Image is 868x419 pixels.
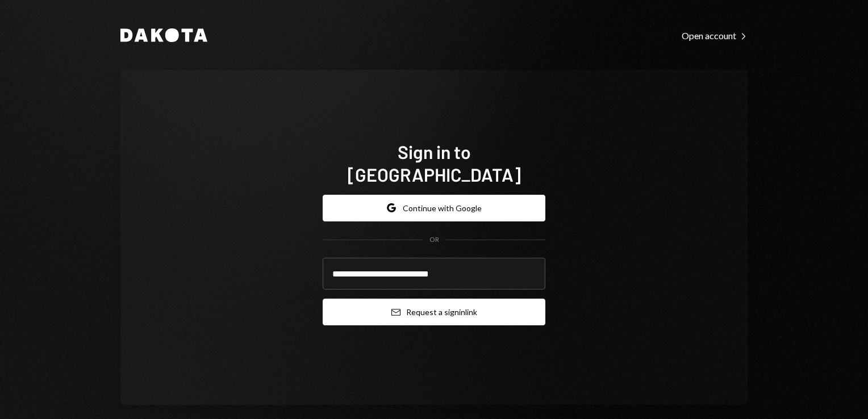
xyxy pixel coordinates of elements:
a: Open account [682,29,748,41]
div: OR [429,235,439,245]
div: Open account [682,30,748,41]
button: Continue with Google [323,195,545,221]
h1: Sign in to [GEOGRAPHIC_DATA] [323,140,545,186]
button: Request a signinlink [323,299,545,325]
